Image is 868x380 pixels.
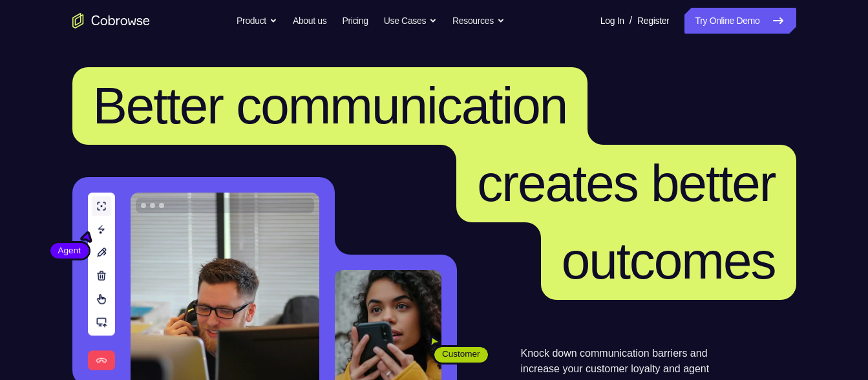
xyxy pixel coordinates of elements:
[562,232,776,290] span: outcomes
[630,13,632,28] span: /
[237,8,277,34] button: Product
[384,8,437,34] button: Use Cases
[452,8,505,34] button: Resources
[637,8,669,34] a: Register
[72,13,150,28] a: Go to the home page
[477,154,775,212] span: creates better
[684,8,796,34] a: Try Online Demo
[93,77,567,134] span: Better communication
[342,8,368,34] a: Pricing
[293,8,326,34] a: About us
[600,8,624,34] a: Log In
